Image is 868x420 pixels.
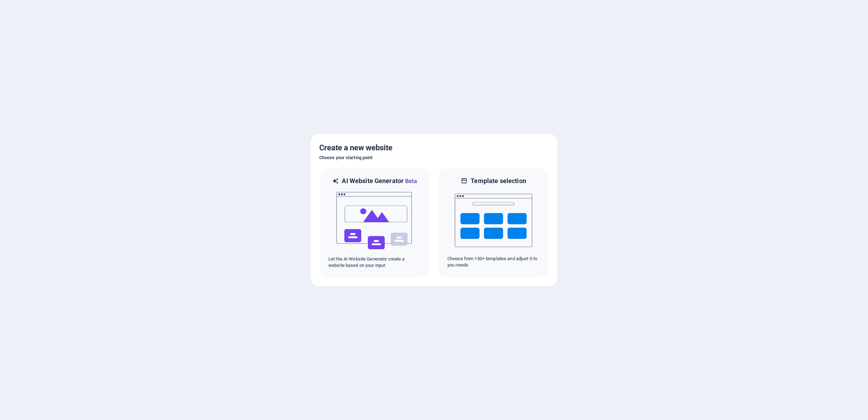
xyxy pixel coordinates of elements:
div: Template selectionChoose from 150+ templates and adjust it to you needs. [438,168,549,278]
div: AI Website GeneratorBetaaiLet the AI Website Generator create a website based on your input. [319,168,430,278]
h6: Template selection [471,177,526,185]
p: Let the AI Website Generator create a website based on your input. [328,256,421,269]
h6: Choose your starting point [319,153,549,162]
p: Choose from 150+ templates and adjust it to you needs. [447,256,540,268]
h5: Create a new website [319,142,549,153]
img: ai [336,186,413,256]
span: Beta [404,178,417,184]
h6: AI Website Generator [342,177,417,186]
